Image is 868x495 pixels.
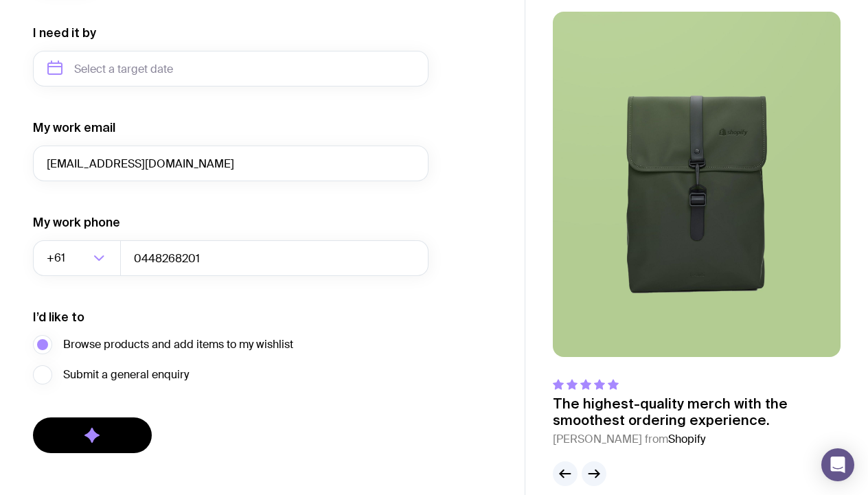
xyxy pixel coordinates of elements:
span: Shopify [668,432,705,446]
label: My work phone [33,214,120,231]
label: My work email [33,119,115,136]
input: Search for option [68,240,89,276]
span: +61 [47,240,68,276]
label: I’d like to [33,309,84,325]
span: Submit a general enquiry [63,367,189,383]
span: Browse products and add items to my wishlist [63,336,293,353]
div: Search for option [33,240,121,276]
label: I need it by [33,25,96,41]
p: The highest-quality merch with the smoothest ordering experience. [553,395,841,428]
input: you@email.com [33,146,429,181]
div: Open Intercom Messenger [821,448,854,481]
input: 0400123456 [120,240,429,276]
cite: [PERSON_NAME] from [553,431,841,448]
input: Select a target date [33,51,429,87]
